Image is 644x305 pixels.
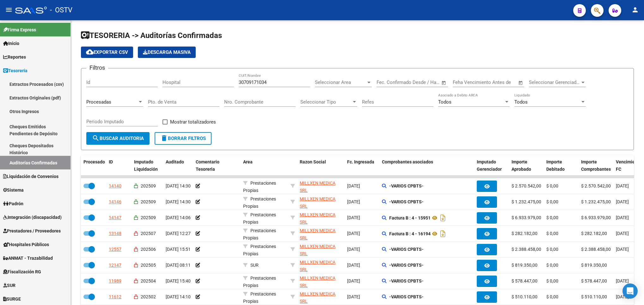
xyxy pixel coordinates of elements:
[512,231,537,236] span: $ 282.182,00
[3,282,15,289] span: SUR
[581,263,607,268] span: $ 819.350,00
[109,262,121,269] div: 12147
[517,79,524,86] button: Open calendar
[347,215,360,220] span: [DATE]
[546,263,558,268] span: $ 0,00
[138,47,196,58] button: Descarga Masiva
[581,294,607,299] span: $ 510.110,00
[546,231,558,236] span: $ 0,00
[512,199,541,204] span: $ 1.232.475,00
[243,212,276,225] span: Prestaciones Propias
[347,263,360,268] span: [DATE]
[166,231,191,236] span: [DATE] 12:27
[477,159,502,172] span: Imputado Gerenciador
[141,231,156,236] span: 202507
[193,155,241,176] datatable-header-cell: Comentario Tesoreria
[109,277,121,285] div: 11989
[143,49,191,55] span: Descarga Masiva
[300,99,352,105] span: Seleccionar Tipo
[616,159,641,172] span: Vencimiento FC
[546,199,558,204] span: $ 0,00
[109,159,113,164] span: ID
[243,196,276,209] span: Prestaciones Propias
[514,99,528,105] span: Todos
[347,159,374,164] span: Fc. Ingresada
[3,187,24,194] span: Sistema
[581,247,611,252] span: $ 2.388.458,00
[546,215,558,220] span: $ 0,00
[300,243,342,256] div: - 30709171034
[581,215,611,220] span: $ 6.933.979,00
[243,181,276,193] span: Prestaciones Propias
[155,132,212,145] button: Borrar Filtros
[81,155,106,176] datatable-header-cell: Procesado
[300,195,342,209] div: - 30709171034
[243,159,253,164] span: Area
[300,276,335,288] span: MILLXEN MEDICA SRL
[243,244,276,256] span: Prestaciones Propias
[546,159,565,172] span: Importe Debitado
[300,181,335,193] span: MILLXEN MEDICA SRL
[616,247,629,252] span: [DATE]
[347,294,360,299] span: [DATE]
[109,214,121,221] div: 14147
[300,291,335,304] span: MILLXEN MEDICA SRL
[389,215,431,220] strong: Factura B : 4 - 15951
[347,231,360,236] span: [DATE]
[81,31,222,40] span: TESORERIA -> Auditorías Confirmadas
[389,263,424,268] strong: -VARIOS CPBTS-
[166,278,191,283] span: [DATE] 15:40
[440,79,448,86] button: Open calendar
[546,247,558,252] span: $ 0,00
[616,231,629,236] span: [DATE]
[512,215,541,220] span: $ 6.933.979,00
[300,196,335,209] span: MILLXEN MEDICA SRL
[160,134,168,142] mat-icon: delete
[3,227,61,234] span: Prestadores / Proveedores
[160,136,206,141] span: Borrar Filtros
[408,79,439,85] input: Fecha fin
[86,63,108,72] h3: Filtros
[141,215,156,220] span: 202509
[109,293,121,301] div: 11612
[581,199,611,204] span: $ 1.232.475,00
[512,294,537,299] span: $ 510.110,00
[166,215,191,220] span: [DATE] 14:06
[138,47,196,58] app-download-masive: Descarga masiva de comprobantes (adjuntos)
[166,183,191,188] span: [DATE] 14:30
[300,290,342,304] div: - 30709171034
[141,183,156,188] span: 202509
[243,276,276,288] span: Prestaciones Propias
[616,215,629,220] span: [DATE]
[345,155,379,176] datatable-header-cell: Fc. Ingresada
[616,278,629,283] span: [DATE]
[3,241,49,248] span: Hospitales Públicos
[300,211,342,225] div: - 30709171034
[389,247,424,252] strong: -VARIOS CPBTS-
[315,79,366,85] span: Seleccionar Area
[250,263,259,268] span: SUR
[581,159,611,172] span: Importe Comprobantes
[170,118,216,126] span: Mostrar totalizadores
[141,247,156,252] span: 202506
[300,228,335,240] span: MILLXEN MEDICA SRL
[581,183,611,188] span: $ 2.570.542,00
[300,227,342,240] div: - 30709171034
[3,214,62,221] span: Integración (discapacidad)
[241,155,288,176] datatable-header-cell: Area
[300,180,342,193] div: - 30709171034
[509,155,544,176] datatable-header-cell: Importe Aprobado
[581,278,607,283] span: $ 578.447,00
[3,268,41,275] span: Fiscalización RG
[3,26,36,33] span: Firma Express
[196,159,219,172] span: Comentario Tesoreria
[3,255,53,262] span: ANMAT - Trazabilidad
[166,247,191,252] span: [DATE] 15:51
[86,99,111,105] span: Procesadas
[3,40,19,47] span: Inicio
[92,136,144,141] span: Buscar Auditoria
[379,155,474,176] datatable-header-cell: Comprobantes asociados
[86,49,128,55] span: Exportar CSV
[474,155,509,176] datatable-header-cell: Imputado Gerenciador
[389,294,424,299] strong: -VARIOS CPBTS-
